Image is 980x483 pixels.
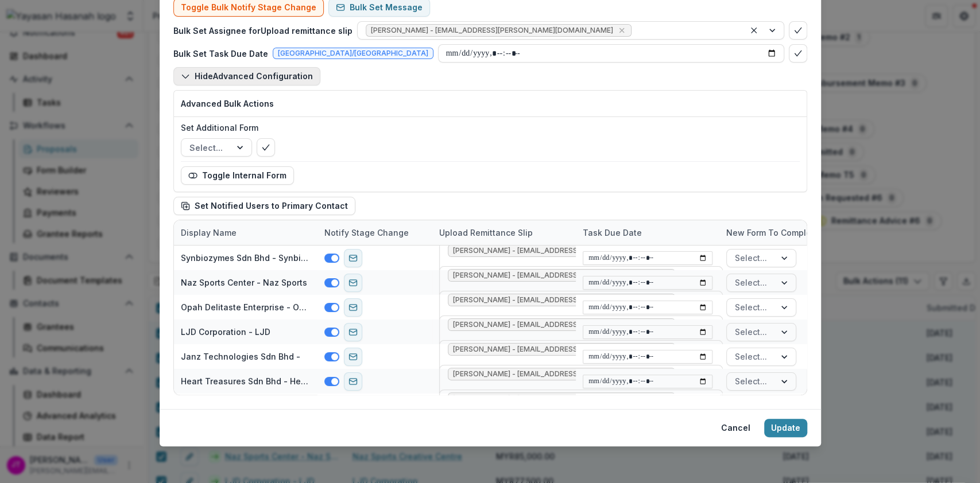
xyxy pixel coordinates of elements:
span: [PERSON_NAME] - [EMAIL_ADDRESS][PERSON_NAME][DOMAIN_NAME] [453,247,658,255]
div: Remove Dina - nur.dina@hasanah.org.my [661,368,671,380]
span: [PERSON_NAME] - [EMAIL_ADDRESS][PERSON_NAME][DOMAIN_NAME] [453,345,658,353]
button: send-email [344,348,362,366]
div: Upload remittance slip [432,227,540,239]
div: Clear selected options [747,24,761,37]
div: Task Due Date [576,220,719,245]
div: Upload remittance slip [432,220,576,245]
button: send-email [344,323,362,341]
div: Display Name [174,227,243,239]
p: Advanced Bulk Actions [181,98,800,110]
div: Synbiozymes Sdn Bhd - Synbiozymes [181,252,311,264]
div: Notify Stage Change [317,220,432,245]
label: Set Additional Form [181,122,793,134]
span: [PERSON_NAME] - [EMAIL_ADDRESS][PERSON_NAME][DOMAIN_NAME] [371,26,613,34]
p: Bulk Set Task Due Date [173,48,268,60]
div: Remove Dina - nur.dina@hasanah.org.my [616,25,627,36]
span: [GEOGRAPHIC_DATA]/[GEOGRAPHIC_DATA] [278,49,428,57]
button: Update [764,419,807,437]
span: [PERSON_NAME] - [EMAIL_ADDRESS][PERSON_NAME][DOMAIN_NAME] [453,370,658,378]
div: Heart Treasures Sdn Bhd - Heart Treasures [181,375,311,387]
div: LJD Corporation - LJD [181,326,270,338]
div: Remove Dina - nur.dina@hasanah.org.my [661,393,671,404]
button: bulk-confirm-option [257,138,275,157]
div: New Form To Complete [719,227,826,239]
div: Task Due Date [576,227,649,239]
div: Remove Dina - nur.dina@hasanah.org.my [661,319,671,330]
span: [PERSON_NAME] - [EMAIL_ADDRESS][PERSON_NAME][DOMAIN_NAME] [453,271,658,279]
p: Bulk Set Assignee for Upload remittance slip [173,25,353,37]
div: Display Name [174,220,317,245]
div: New Form To Complete [719,220,863,245]
div: Remove Dina - nur.dina@hasanah.org.my [661,270,671,281]
div: Remove Dina - nur.dina@hasanah.org.my [661,344,671,355]
div: Notify Stage Change [317,227,416,239]
button: bulk-confirm-option [789,21,807,40]
button: Set Notified Users to Primary Contact [173,197,355,215]
button: send-email [344,274,362,292]
button: send-email [344,298,362,317]
div: Naz Sports Center - Naz Sports [181,276,307,289]
div: Janz Technologies Sdn Bhd - [181,350,300,363]
div: Remove Dina - nur.dina@hasanah.org.my [661,294,671,306]
button: Toggle Internal Form [181,166,294,185]
span: [PERSON_NAME] - [EMAIL_ADDRESS][PERSON_NAME][DOMAIN_NAME] [453,296,658,304]
div: Opah Delitaste Enterprise - Opah [181,301,311,313]
button: HideAdvanced Configuration [173,67,320,85]
button: Cancel [714,419,757,437]
button: send-email [344,372,362,391]
button: bulk-confirm-option [789,44,807,63]
span: [PERSON_NAME] - [EMAIL_ADDRESS][PERSON_NAME][DOMAIN_NAME] [453,321,658,329]
span: [PERSON_NAME] - [EMAIL_ADDRESS][PERSON_NAME][DOMAIN_NAME] [453,395,658,403]
button: send-email [344,249,362,267]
